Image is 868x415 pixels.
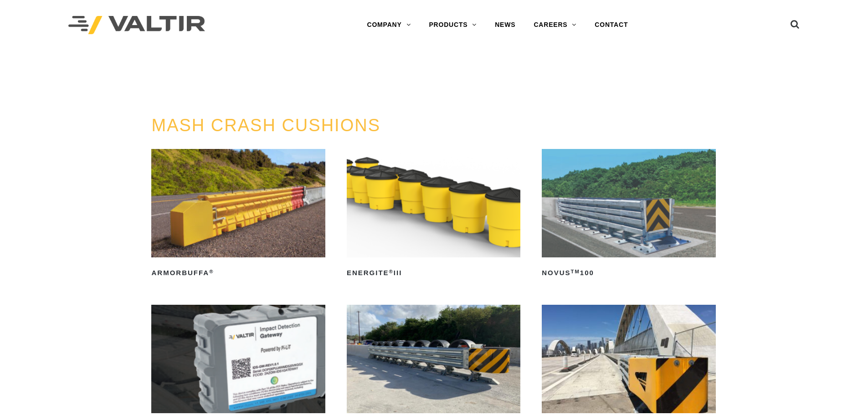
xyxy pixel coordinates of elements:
[347,149,520,280] a: ENERGITE®III
[542,266,715,280] h2: NOVUS 100
[542,149,715,280] a: NOVUSTM100
[389,269,394,274] sup: ®
[151,116,380,135] a: MASH CRASH CUSHIONS
[358,16,420,34] a: COMPANY
[524,16,586,34] a: CAREERS
[151,266,325,280] h2: ArmorBuffa
[586,16,637,34] a: CONTACT
[571,269,580,274] sup: TM
[209,269,214,274] sup: ®
[347,266,520,280] h2: ENERGITE III
[68,16,205,35] img: Valtir
[486,16,524,34] a: NEWS
[151,149,325,280] a: ArmorBuffa®
[420,16,486,34] a: PRODUCTS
